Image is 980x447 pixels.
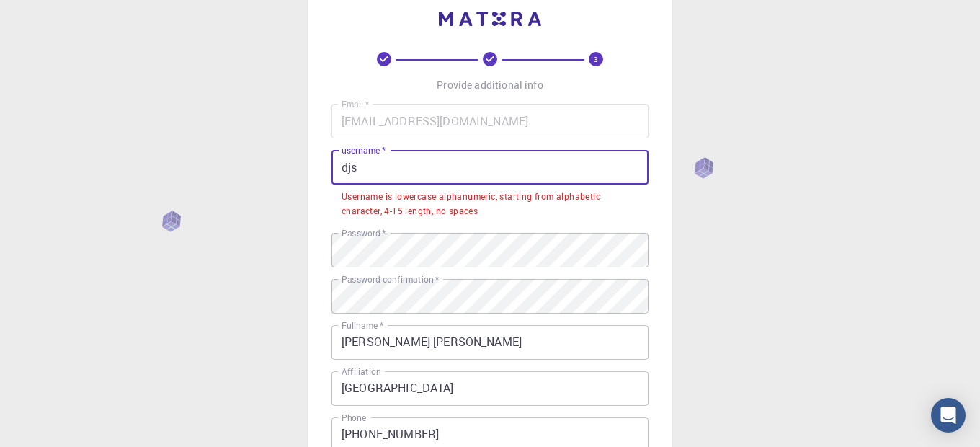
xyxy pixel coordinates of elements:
[342,412,366,424] label: Phone
[437,78,543,92] p: Provide additional info
[342,366,380,378] label: Affiliation
[342,227,386,239] label: Password
[931,398,966,433] div: Open Intercom Messenger
[342,98,369,110] label: Email
[342,319,383,332] label: Fullname
[342,190,638,218] div: Username is lowercase alphanumeric, starting from alphabetic character, 4-15 length, no spaces
[342,144,386,156] label: username
[594,54,598,64] text: 3
[342,273,439,286] label: Password confirmation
